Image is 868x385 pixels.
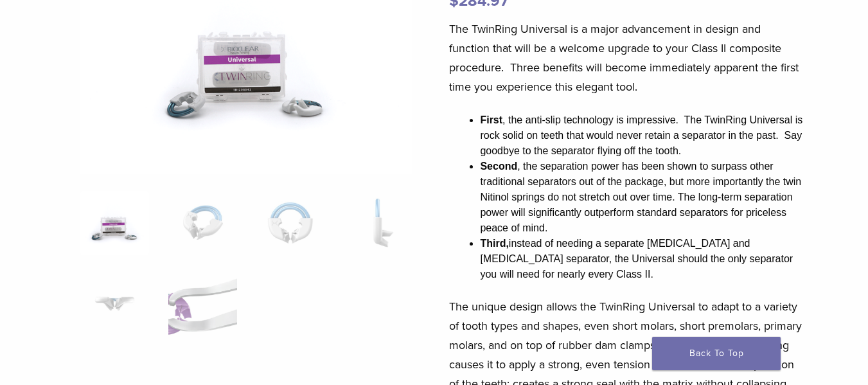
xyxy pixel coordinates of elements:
[449,19,802,96] p: The TwinRing Universal is a major advancement in design and function that will be a welcome upgra...
[652,337,781,370] a: Back To Top
[80,191,149,255] img: 208042.2-324x324.png
[480,112,802,159] li: , the anti-slip technology is impressive. The TwinRing Universal is rock solid on teeth that woul...
[256,191,325,255] img: TwinRing Universal - Image 3
[480,161,517,172] strong: Second
[168,191,237,255] img: TwinRing Universal - Image 2
[168,272,237,336] img: TwinRing Universal - Image 6
[480,159,802,236] li: , the separation power has been shown to surpass other traditional separators out of the package,...
[344,191,412,255] img: TwinRing Universal - Image 4
[480,238,508,249] strong: Third,
[80,272,149,336] img: TwinRing Universal - Image 5
[480,236,802,282] li: instead of needing a separate [MEDICAL_DATA] and [MEDICAL_DATA] separator, the Universal should t...
[480,114,502,125] strong: First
